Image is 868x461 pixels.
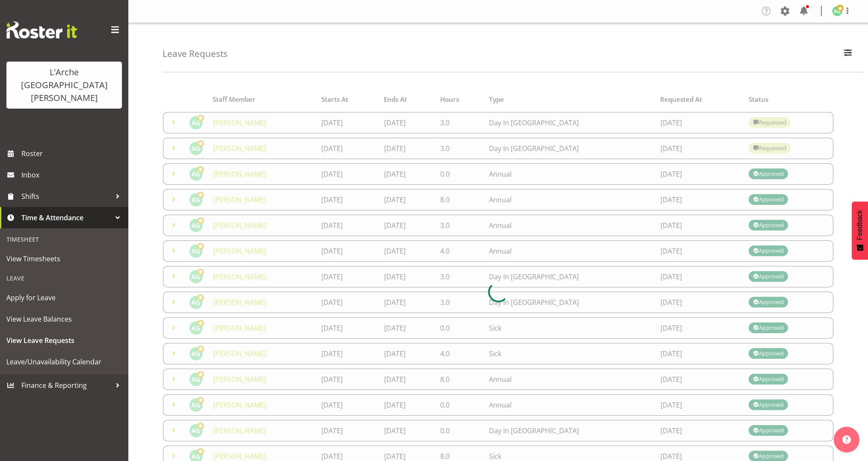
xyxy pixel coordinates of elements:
span: View Leave Balances [6,313,122,325]
h4: Leave Requests [163,49,228,59]
span: Roster [21,147,124,160]
a: Leave/Unavailability Calendar [2,351,126,372]
button: Feedback - Show survey [852,201,868,260]
div: Leave [2,269,126,287]
span: Inbox [21,168,124,181]
span: View Leave Requests [6,334,122,347]
img: adrian-garduque52.jpg [832,6,842,16]
a: View Leave Balances [2,308,126,330]
span: Apply for Leave [6,291,122,304]
span: View Timesheets [6,252,122,265]
a: View Leave Requests [2,330,126,351]
span: Shifts [21,190,111,203]
div: Timesheet [2,230,126,248]
span: Time & Attendance [21,211,111,224]
img: help-xxl-2.png [842,435,851,444]
span: Leave/Unavailability Calendar [6,355,122,368]
a: Apply for Leave [2,287,126,308]
span: Finance & Reporting [21,379,111,392]
a: View Timesheets [2,248,126,269]
span: Feedback [856,210,864,240]
img: Rosterit website logo [6,21,77,38]
div: L'Arche [GEOGRAPHIC_DATA][PERSON_NAME] [15,66,113,104]
button: Filter Employees [839,44,857,63]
